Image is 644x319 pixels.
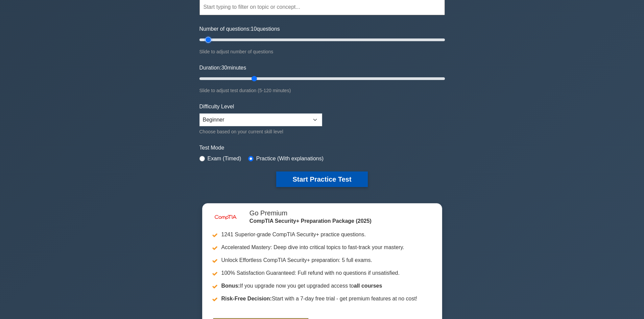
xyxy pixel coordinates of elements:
[276,171,367,187] button: Start Practice Test
[251,26,257,32] span: 10
[256,155,324,163] label: Practice (With explanations)
[199,103,234,111] label: Difficulty Level
[199,48,445,56] div: Slide to adjust number of questions
[199,64,246,72] label: Duration: minutes
[221,65,227,71] span: 30
[199,25,280,33] label: Number of questions: questions
[199,128,322,136] div: Choose based on your current skill level
[199,144,445,152] label: Test Mode
[199,86,445,95] div: Slide to adjust test duration (5-120 minutes)
[208,155,241,163] label: Exam (Timed)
